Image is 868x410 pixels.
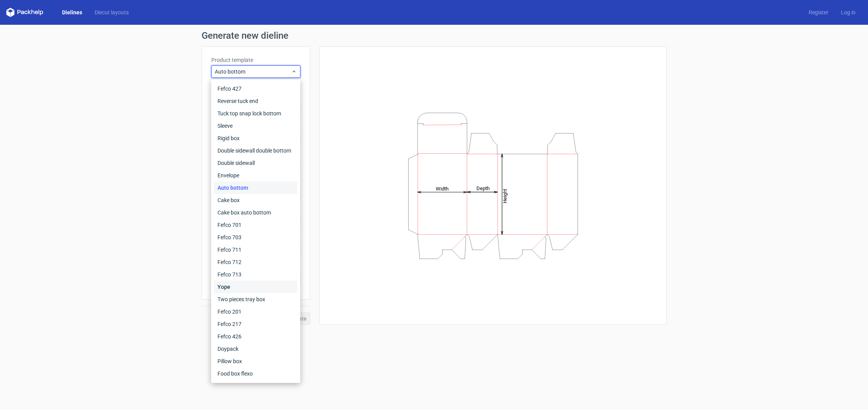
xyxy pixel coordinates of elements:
div: Cake box auto bottom [214,206,297,219]
div: Tuck top snap lock bottom [214,107,297,120]
div: Rigid box [214,132,297,144]
div: Fefco 703 [214,231,297,244]
a: Diecut layouts [88,9,135,16]
div: Reverse tuck end [214,95,297,107]
a: Log in [835,9,862,16]
label: Product template [211,56,300,64]
h1: Generate new dieline [202,31,667,40]
tspan: Height [502,189,507,203]
div: Fefco 711 [214,244,297,256]
div: Double sidewall double bottom [214,144,297,157]
div: Yope [214,281,297,293]
div: Two pieces tray box [214,293,297,305]
div: Pillow box [214,355,297,367]
div: Fefco 426 [214,330,297,343]
tspan: Width [435,185,448,191]
div: Envelope [214,169,297,182]
a: Dielines [56,9,88,16]
div: Cake box [214,194,297,206]
div: Fefco 712 [214,256,297,268]
a: Register [802,9,835,16]
div: Fefco 217 [214,318,297,330]
div: Fefco 713 [214,268,297,281]
div: Auto bottom [214,182,297,194]
div: Double sidewall [214,157,297,169]
div: Doypack [214,343,297,355]
tspan: Depth [476,185,489,191]
div: Fefco 701 [214,219,297,231]
div: Fefco 201 [214,305,297,318]
span: Auto bottom [215,68,291,75]
div: Food box flexo [214,367,297,380]
div: Fefco 427 [214,82,297,95]
div: Sleeve [214,120,297,132]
